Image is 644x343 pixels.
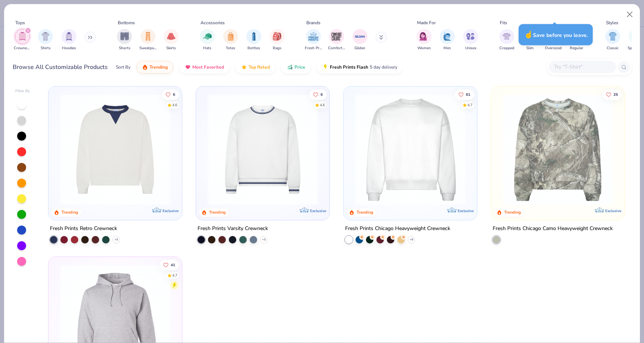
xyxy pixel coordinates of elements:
[179,61,230,73] button: Most Favorited
[120,32,129,41] img: Shorts Image
[606,19,618,26] div: Styles
[345,224,450,233] div: Fresh Prints Chicago Heavyweight Crewneck
[167,32,176,41] img: Skirts Image
[139,29,157,51] button: filter button
[526,45,534,51] span: Slim
[306,19,321,26] div: Brands
[203,94,322,205] img: 4d4398e1-a86f-4e3e-85fd-b9623566810e
[353,29,367,51] button: filter button
[201,19,225,26] div: Accessories
[142,64,148,70] img: trending.gif
[173,92,176,96] span: 6
[309,89,326,100] button: Like
[173,273,178,278] div: 4.7
[524,30,533,40] span: ☝️
[330,64,368,70] span: Fresh Prints Flash
[305,29,322,51] button: filter button
[443,45,451,51] span: Men
[116,64,130,70] div: Sort By
[56,94,174,205] img: 3abb6cdb-110e-4e18-92a0-dbcd4e53f056
[294,64,305,70] span: Price
[144,32,152,41] img: Sweatpants Image
[18,32,26,41] img: Crewnecks Image
[61,29,76,51] button: filter button
[114,237,118,242] span: + 5
[171,263,176,267] span: 41
[613,92,618,96] span: 25
[370,63,397,72] span: 5 day delivery
[273,32,281,41] img: Bags Image
[605,208,621,213] span: Exclusive
[198,224,268,233] div: Fresh Prints Varsity Crewneck
[354,31,366,42] img: Gildan Image
[164,29,179,51] button: filter button
[149,64,168,70] span: Trending
[605,29,620,51] div: filter for Classic
[62,45,76,51] span: Hoodies
[38,29,53,51] button: filter button
[502,32,511,41] img: Cropped Image
[14,29,31,51] button: filter button
[609,32,617,41] img: Classic Image
[270,29,285,51] button: filter button
[320,102,325,108] div: 4.6
[15,19,25,26] div: Tops
[14,29,31,51] div: filter for Crewnecks
[417,45,431,51] span: Women
[465,45,476,51] span: Unisex
[499,94,617,205] img: d9105e28-ed75-4fdd-addc-8b592ef863ea
[246,29,261,51] button: filter button
[331,31,342,42] img: Comfort Colors Image
[136,61,173,73] button: Trending
[305,29,322,51] div: filter for Fresh Prints
[499,29,514,51] button: filter button
[322,64,328,70] img: flash.gif
[321,92,323,96] span: 6
[119,45,130,51] span: Shorts
[247,45,260,51] span: Bottles
[417,29,432,51] div: filter for Women
[270,29,285,51] div: filter for Bags
[227,32,235,41] img: Totes Image
[499,45,514,51] span: Cropped
[455,89,474,100] button: Like
[440,29,455,51] div: filter for Men
[13,63,108,72] div: Browse All Customizable Products
[160,259,179,270] button: Like
[602,89,622,100] button: Like
[139,45,157,51] span: Sweatpants
[61,29,76,51] div: filter for Hoodies
[65,32,73,41] img: Hoodies Image
[440,29,455,51] button: filter button
[607,45,619,51] span: Classic
[463,29,478,51] button: filter button
[162,208,179,213] span: Exclusive
[226,45,235,51] span: Totes
[466,32,475,41] img: Unisex Image
[308,31,319,42] img: Fresh Prints Image
[328,45,345,51] span: Comfort Colors
[41,32,50,41] img: Shirts Image
[15,88,30,94] div: Filter By
[553,63,611,71] input: Try "T-Shirt"
[200,29,215,51] div: filter for Hats
[305,45,322,51] span: Fresh Prints
[417,29,432,51] button: filter button
[281,61,311,73] button: Price
[417,19,436,26] div: Made For
[466,92,470,96] span: 61
[351,94,470,205] img: 1358499d-a160-429c-9f1e-ad7a3dc244c9
[241,64,247,70] img: TopRated.gif
[328,29,345,51] div: filter for Comfort Colors
[353,29,367,51] div: filter for Gildan
[14,45,31,51] span: Crewnecks
[139,29,157,51] div: filter for Sweatpants
[328,29,345,51] button: filter button
[250,32,258,41] img: Bottles Image
[499,29,514,51] div: filter for Cropped
[354,45,365,51] span: Gildan
[463,29,478,51] div: filter for Unisex
[623,7,637,22] button: Close
[322,94,441,205] img: b6dde052-8961-424d-8094-bd09ce92eca4
[173,102,178,108] div: 4.6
